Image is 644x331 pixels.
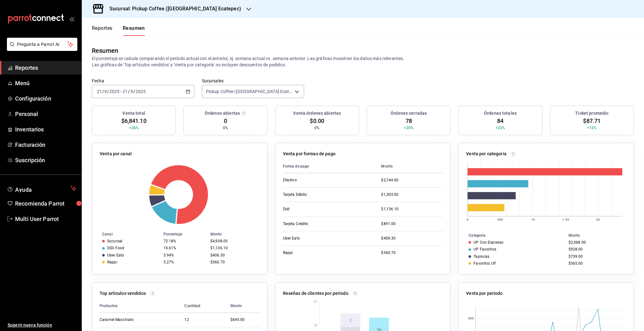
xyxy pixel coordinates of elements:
[566,232,634,239] th: Monto
[133,89,135,94] span: /
[92,79,194,83] label: Fecha
[69,16,74,21] button: open_drawer_menu
[569,240,624,245] div: $2,368.00
[283,236,346,241] div: Uber Eats
[531,218,535,221] text: 1K
[15,185,68,192] span: Ayuda
[17,41,68,48] span: Pregunta a Parrot AI
[164,239,205,243] div: 72.18%
[575,110,608,117] h3: Ticket promedio
[563,218,569,221] text: 1.5K
[210,260,257,264] div: $360.70
[104,89,107,94] input: --
[208,231,267,238] th: Monto
[97,89,102,94] input: --
[596,218,600,221] text: 2K
[107,89,109,94] span: /
[497,218,503,221] text: 500
[293,110,341,117] h3: Venta órdenes abiertas
[202,79,304,83] label: Sucursales
[205,110,240,117] h3: Órdenes abiertas
[223,125,228,131] span: 0%
[92,25,113,36] button: Reportes
[135,89,146,94] input: ----
[121,117,147,125] span: $6,841.10
[107,239,122,243] div: Sucursal
[283,192,346,197] div: Tarjeta Débito
[210,246,257,250] div: $1,136.10
[122,89,128,94] input: --
[210,253,257,257] div: $406.30
[468,317,474,320] text: 800
[466,290,502,297] p: Venta por periodo
[206,88,293,95] span: Pickup Coffee ([GEOGRAPHIC_DATA] Ecatepec)
[569,254,624,259] div: $739.00
[120,89,122,94] span: -
[406,117,412,125] span: 78
[381,236,443,241] div: $406.30
[466,151,507,157] p: Venta por categoría
[583,117,601,125] span: $87.71
[130,89,133,94] input: --
[391,110,427,117] h3: Órdenes cerradas
[161,231,208,238] th: Porcentaje
[225,299,260,313] th: Monto
[92,55,634,68] p: El porcentaje se calcula comparando el período actual con el anterior, ej. semana actual vs. sema...
[15,63,76,72] span: Reportes
[283,160,376,173] th: Forma de pago
[15,199,76,208] span: Recomienda Parrot
[283,250,346,256] div: Rappi
[474,247,496,251] div: UP Favoritos
[107,246,124,250] div: DiDi Food
[100,290,146,297] p: Top artículos vendidos
[164,246,205,250] div: 16.61%
[100,299,179,313] th: Productos
[92,46,118,55] div: Resumen
[224,117,227,125] span: 0
[8,322,76,328] span: Sugerir nueva función
[15,79,76,87] span: Menú
[381,250,443,256] div: $360.70
[484,110,517,117] h3: Órdenes totales
[314,125,319,131] span: 0%
[569,247,624,251] div: $928.00
[164,253,205,257] div: 5.94%
[15,141,76,149] span: Facturación
[128,89,130,94] span: /
[15,215,76,223] span: Multi User Parrot
[107,253,124,257] div: Uber Eats
[15,156,76,164] span: Suscripción
[497,117,503,125] span: 84
[129,125,139,131] span: +36%
[283,290,348,297] p: Reseñas de clientes por periodo
[376,160,443,173] th: Monto
[404,125,414,131] span: +20%
[381,192,443,197] div: $1,303.00
[15,125,76,134] span: Inventarios
[7,38,77,51] button: Pregunta a Parrot AI
[92,25,145,36] div: navigation tabs
[467,218,469,221] text: 0
[458,232,566,239] th: Categoría
[474,240,503,245] div: UP Con Espresso
[587,125,597,131] span: +13%
[107,260,117,264] div: Rappi
[474,261,497,266] div: Favoritos UP.
[92,231,161,238] th: Canal
[179,299,225,313] th: Cantidad
[210,239,257,243] div: $4,938.00
[123,25,145,36] button: Resumen
[381,207,443,212] div: $1,136.10
[184,317,220,323] div: 12
[4,46,77,52] a: Pregunta a Parrot AI
[569,261,624,266] div: $565.00
[310,117,324,125] span: $0.00
[102,89,104,94] span: /
[15,94,76,103] span: Configuración
[122,110,145,117] h3: Venta total
[100,317,163,323] div: Caramel Macchiato
[496,125,505,131] span: +22%
[164,260,205,264] div: 5.27%
[381,178,443,183] div: $2,744.00
[100,151,132,157] p: Venta por canal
